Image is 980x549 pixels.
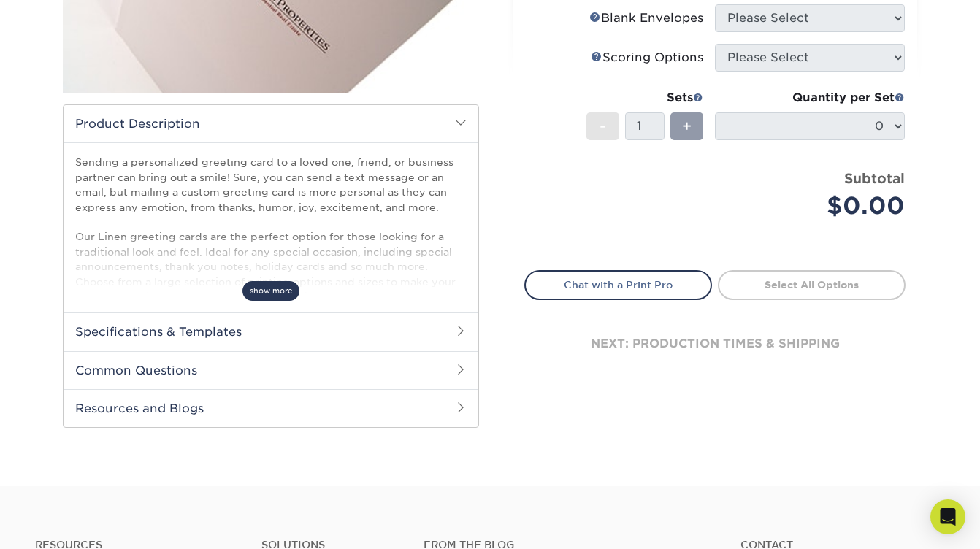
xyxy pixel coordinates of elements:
div: Blank Envelopes [589,9,703,27]
span: + [682,115,692,137]
a: Chat with a Print Pro [524,270,712,299]
div: next: production times & shipping [524,300,906,388]
a: Select All Options [718,270,906,299]
h2: Product Description [64,105,478,142]
span: - [600,115,606,137]
h2: Specifications & Templates [64,312,478,350]
iframe: Google Customer Reviews [4,504,124,544]
span: show more [242,281,299,301]
div: Open Intercom Messenger [930,499,965,534]
div: Quantity per Set [715,89,905,107]
h2: Common Questions [64,351,478,389]
div: Sets [586,89,703,107]
div: Scoring Options [591,49,703,66]
strong: Subtotal [844,170,905,186]
p: Sending a personalized greeting card to a loved one, friend, or business partner can bring out a ... [75,155,467,393]
div: $0.00 [726,188,905,223]
h2: Resources and Blogs [64,389,478,427]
